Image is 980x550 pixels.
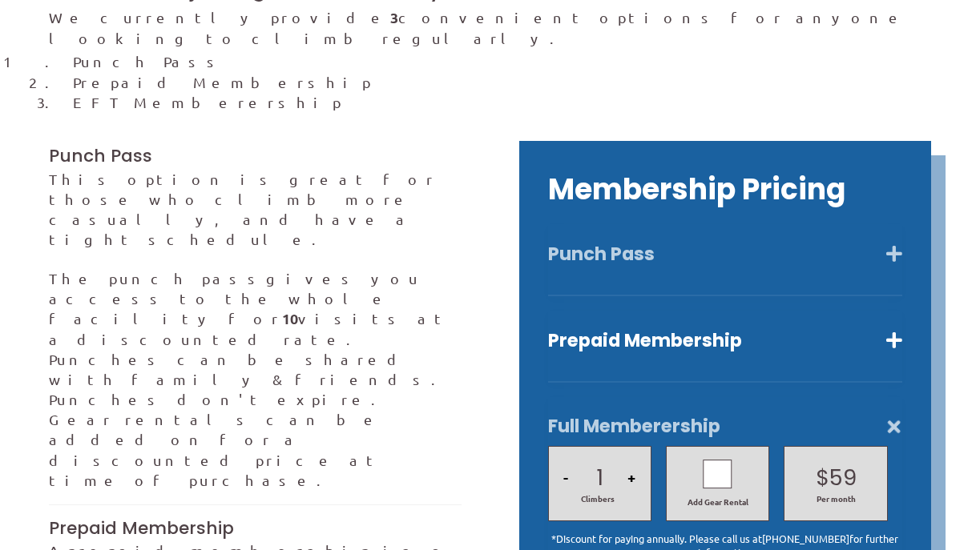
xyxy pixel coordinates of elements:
[282,309,298,327] strong: 10
[49,268,461,490] p: The punch pass
[581,493,615,504] span: Climbers
[73,72,931,92] li: Prepaid Membership
[559,450,573,504] button: -
[792,463,879,493] h2: $
[548,170,902,210] h2: Membership Pricing
[73,92,931,112] li: EFT Memberership
[73,51,931,71] li: Punch Pass
[390,8,398,26] strong: 3
[800,493,872,504] span: Per month
[49,7,931,47] p: We currently provide convenient options for anyone looking to climb regularly.
[674,496,761,508] span: Add Gear Rental
[49,144,461,168] h3: Punch Pass
[829,463,857,493] p: 59
[49,516,461,540] h3: Prepaid Membership
[623,450,640,504] button: +
[49,270,450,488] span: gives you access to the whole facility for visits at a discounted rate. Punches can be shared wit...
[762,532,849,545] a: [PHONE_NUMBER]
[49,169,461,250] p: This option is great for those who climb more casually, and have a tight schedule.
[556,463,643,493] h2: 1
